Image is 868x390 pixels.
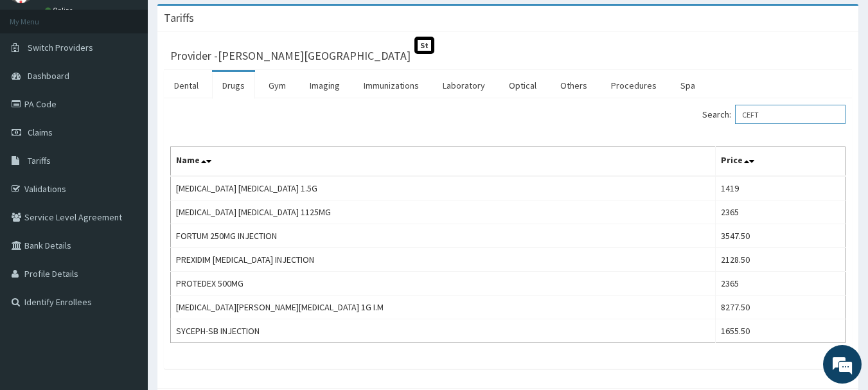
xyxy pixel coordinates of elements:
[67,72,216,89] div: Chat with us now
[702,105,846,124] label: Search:
[171,319,716,343] td: SYCEPH-SB INJECTION
[499,72,547,99] a: Optical
[353,72,429,99] a: Immunizations
[28,155,51,166] span: Tariffs
[171,147,716,177] th: Name
[601,72,667,99] a: Procedures
[171,224,716,248] td: FORTUM 250MG INJECTION
[171,176,716,200] td: [MEDICAL_DATA] [MEDICAL_DATA] 1.5G
[6,256,245,301] textarea: Type your message and hit 'Enter'
[670,72,705,99] a: Spa
[299,72,350,99] a: Imaging
[75,114,177,244] span: We're online!
[24,64,52,96] img: d_794563401_company_1708531726252_794563401
[28,70,69,82] span: Dashboard
[212,72,255,99] a: Drugs
[28,127,53,138] span: Claims
[715,224,845,248] td: 3547.50
[164,72,209,99] a: Dental
[28,42,93,53] span: Switch Providers
[211,6,242,37] div: Minimize live chat window
[715,248,845,272] td: 2128.50
[715,200,845,224] td: 2365
[715,319,845,343] td: 1655.50
[432,72,495,99] a: Laboratory
[735,105,846,124] input: Search:
[171,296,716,319] td: [MEDICAL_DATA][PERSON_NAME][MEDICAL_DATA] 1G I.M
[170,50,411,62] h3: Provider - [PERSON_NAME][GEOGRAPHIC_DATA]
[715,147,845,177] th: Price
[171,248,716,272] td: PREXIDIM [MEDICAL_DATA] INJECTION
[258,72,296,99] a: Gym
[45,6,76,15] a: Online
[171,200,716,224] td: [MEDICAL_DATA] [MEDICAL_DATA] 1125MG
[715,176,845,200] td: 1419
[171,272,716,296] td: PROTEDEX 500MG
[715,296,845,319] td: 8277.50
[715,272,845,296] td: 2365
[414,37,434,54] span: St
[550,72,598,99] a: Others
[164,12,194,24] h3: Tariffs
